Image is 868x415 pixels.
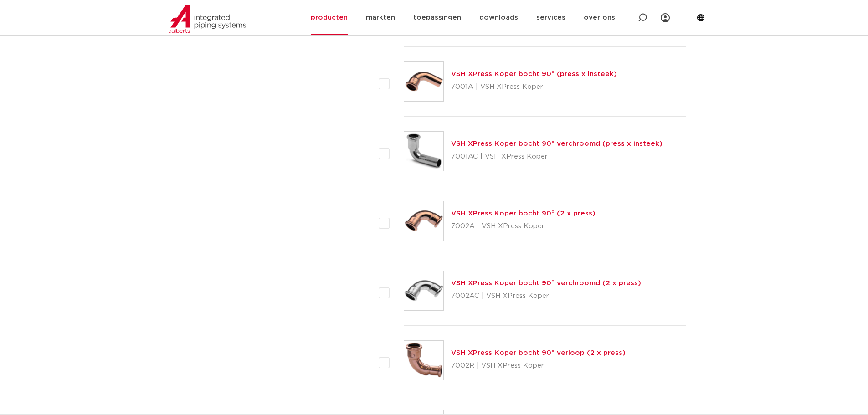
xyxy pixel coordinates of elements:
p: 7001AC | VSH XPress Koper [451,149,663,164]
p: 7002AC | VSH XPress Koper [451,289,641,303]
p: 7001A | VSH XPress Koper [451,80,617,94]
a: VSH XPress Koper bocht 90° verchroomd (press x insteek) [451,140,663,147]
a: VSH XPress Koper bocht 90° (press x insteek) [451,71,617,77]
div: my IPS [661,8,670,28]
a: VSH XPress Koper bocht 90° verloop (2 x press) [451,349,626,356]
img: Thumbnail for VSH XPress Koper bocht 90° verchroomd (press x insteek) [404,132,443,171]
img: Thumbnail for VSH XPress Koper bocht 90° verloop (2 x press) [404,341,443,380]
img: Thumbnail for VSH XPress Koper bocht 90° verchroomd (2 x press) [404,271,443,310]
img: Thumbnail for VSH XPress Koper bocht 90° (press x insteek) [404,62,443,101]
p: 7002R | VSH XPress Koper [451,359,626,373]
a: VSH XPress Koper bocht 90° verchroomd (2 x press) [451,280,641,287]
p: 7002A | VSH XPress Koper [451,219,596,234]
a: VSH XPress Koper bocht 90° (2 x press) [451,210,596,217]
img: Thumbnail for VSH XPress Koper bocht 90° (2 x press) [404,201,443,241]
